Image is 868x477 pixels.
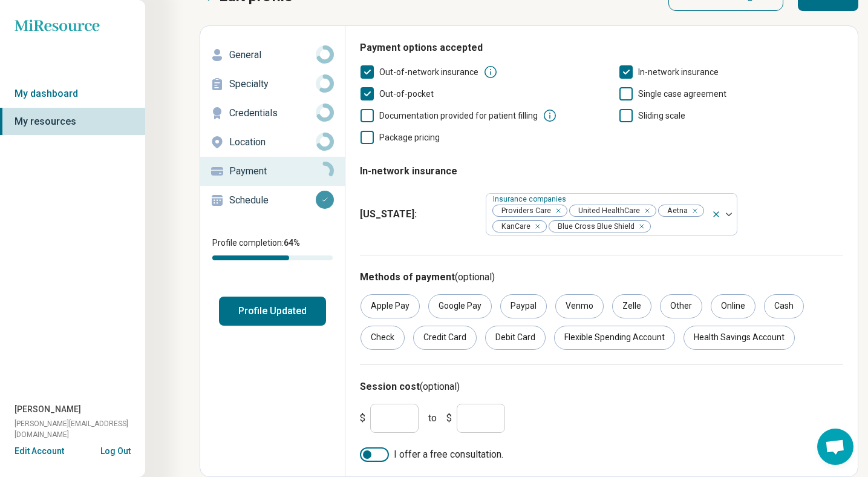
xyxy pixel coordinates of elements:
[684,326,795,350] div: Health Savings Account
[229,48,316,62] p: General
[200,157,345,186] a: Payment
[420,381,460,392] span: (optional)
[485,326,546,350] div: Debit Card
[549,221,638,232] span: Blue Cross Blue Shield
[638,89,726,99] span: Single case agreement
[638,111,685,120] span: Sliding scale
[413,326,477,350] div: Credit Card
[200,128,345,157] a: Location
[446,411,452,426] span: $
[200,186,345,215] a: Schedule
[212,255,333,260] div: Profile completion
[659,205,691,217] span: Aetna
[493,221,534,232] span: KanCare
[638,67,719,77] span: In-network insurance
[219,297,326,326] button: Profile Updated
[361,294,420,318] div: Apple Pay
[379,111,538,120] span: Documentation provided for patient filling
[500,294,547,318] div: Paypal
[229,164,316,179] p: Payment
[15,403,81,416] span: [PERSON_NAME]
[379,89,434,99] span: Out-of-pocket
[817,429,853,465] div: Open chat
[229,106,316,120] p: Credentials
[360,447,843,462] label: I offer a free consultation.
[200,41,345,70] a: General
[379,133,440,142] span: Package pricing
[200,70,345,99] a: Specialty
[711,294,755,318] div: Online
[455,271,495,283] span: (optional)
[493,205,555,217] span: Providers Care
[15,445,64,458] button: Edit Account
[764,294,804,318] div: Cash
[612,294,651,318] div: Zelle
[360,41,843,55] h3: Payment options accepted
[15,418,145,440] span: [PERSON_NAME][EMAIL_ADDRESS][DOMAIN_NAME]
[229,135,316,150] p: Location
[284,238,300,248] span: 64 %
[660,294,702,318] div: Other
[361,326,405,350] div: Check
[360,154,457,188] legend: In-network insurance
[360,207,476,222] span: [US_STATE] :
[360,380,843,394] h3: Session cost
[100,445,131,455] button: Log Out
[229,77,316,91] p: Specialty
[570,205,644,217] span: United HealthCare
[360,270,843,285] h3: Methods of payment
[200,229,345,268] div: Profile completion:
[428,294,492,318] div: Google Pay
[554,326,675,350] div: Flexible Spending Account
[360,411,365,426] span: $
[555,294,604,318] div: Venmo
[428,411,437,426] span: to
[200,99,345,128] a: Credentials
[379,67,478,77] span: Out-of-network insurance
[493,195,569,203] label: Insurance companies
[229,193,316,208] p: Schedule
